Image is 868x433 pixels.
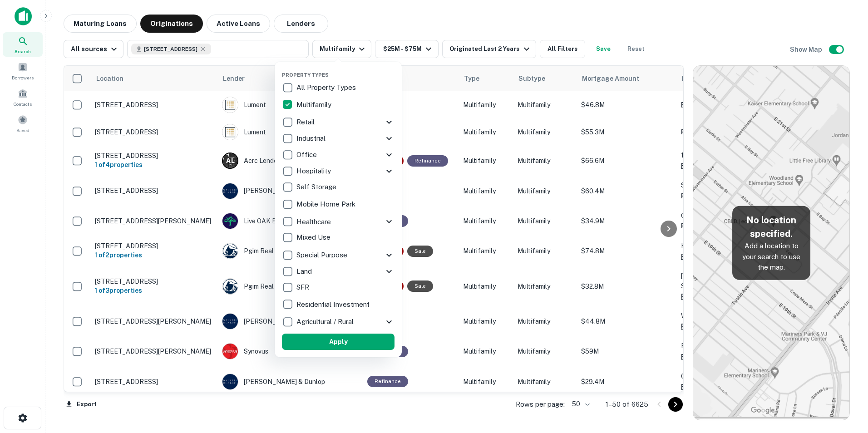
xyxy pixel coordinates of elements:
[296,216,333,227] p: Healthcare
[296,299,371,310] p: Residential Investment
[296,266,314,277] p: Land
[282,130,395,147] div: Industrial
[296,316,355,327] p: Agricultural / Rural
[282,114,395,130] div: Retail
[282,72,329,78] span: Property Types
[296,250,349,261] p: Special Purpose
[296,166,333,177] p: Hospitality
[282,314,395,330] div: Agricultural / Rural
[282,247,395,263] div: Special Purpose
[296,117,316,128] p: Retail
[282,213,395,230] div: Healthcare
[282,334,395,350] button: Apply
[296,149,319,160] p: Office
[282,163,395,179] div: Hospitality
[296,282,311,293] p: SFR
[296,182,338,192] p: Self Storage
[296,82,358,93] p: All Property Types
[282,263,395,280] div: Land
[296,199,357,210] p: Mobile Home Park
[296,232,332,243] p: Mixed Use
[296,99,333,110] p: Multifamily
[823,360,868,404] iframe: Chat Widget
[296,133,327,144] p: Industrial
[282,147,395,163] div: Office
